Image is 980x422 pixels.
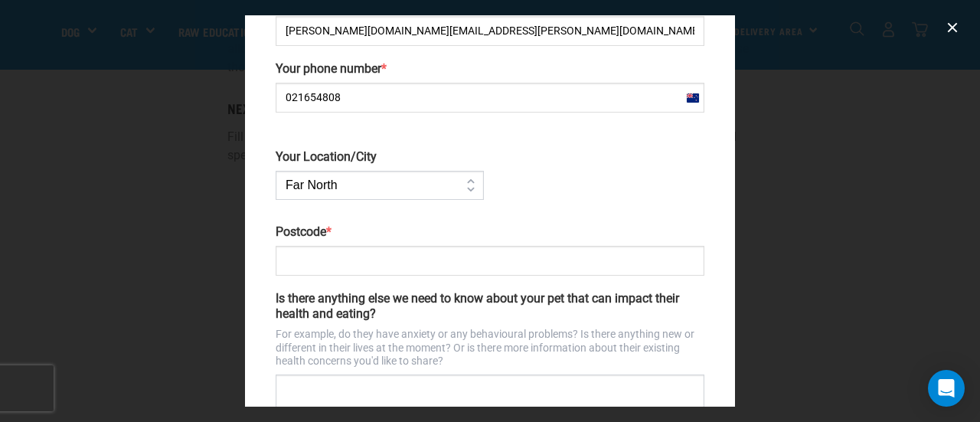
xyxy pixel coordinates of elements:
[276,291,704,322] label: Is there anything else we need to know about your pet that can impact their health and eating?
[276,328,704,368] p: For example, do they have anxiety or any behavioural problems? Is there anything new or different...
[940,15,965,40] button: close
[276,224,704,240] label: Postcode
[276,61,704,77] label: Your phone number
[276,149,484,165] label: Your Location/City
[928,370,965,407] div: Open Intercom Messenger
[681,83,704,112] div: New Zealand: +64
